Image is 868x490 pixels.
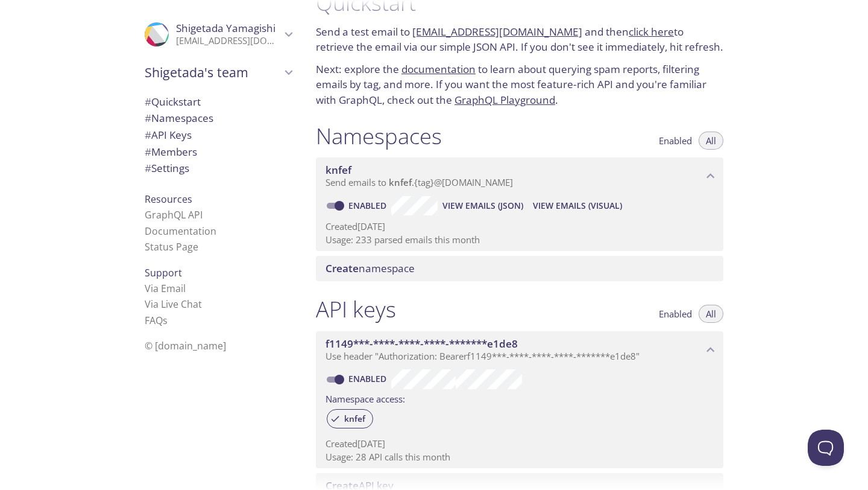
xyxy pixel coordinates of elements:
span: Namespaces [145,111,213,125]
span: knfef [337,413,373,424]
div: Shigetada Yamagishi [135,14,301,54]
iframe: Help Scout Beacon - Open [808,430,844,466]
a: Enabled [347,373,391,384]
div: knfef [327,409,373,428]
span: Send emails to . {tag} @[DOMAIN_NAME] [325,176,513,188]
div: Create namespace [316,256,723,281]
span: Quickstart [145,95,201,109]
span: Members [145,145,197,159]
span: Create [325,261,359,275]
label: Namespace access: [325,389,405,407]
span: Shigetada's team [145,64,281,81]
span: # [145,128,151,142]
a: FAQ [145,314,168,327]
span: API Keys [145,128,192,142]
div: Namespaces [135,110,301,127]
a: Via Live Chat [145,297,202,311]
p: Usage: 233 parsed emails this month [325,234,714,246]
div: knfef namespace [316,157,723,195]
span: # [145,145,151,159]
a: click here [629,25,674,39]
button: All [699,132,723,150]
span: © [DOMAIN_NAME] [145,339,226,352]
a: GraphQL API [145,208,203,221]
span: knfef [325,163,351,177]
div: Shigetada's team [135,57,301,88]
span: namespace [325,261,415,275]
a: documentation [401,62,476,76]
a: [EMAIL_ADDRESS][DOMAIN_NAME] [412,25,582,39]
span: Shigetada Yamagishi [176,21,275,35]
span: knfef [389,176,412,188]
span: # [145,161,151,175]
a: Enabled [347,200,391,211]
button: View Emails (JSON) [438,196,528,215]
p: Created [DATE] [325,437,714,450]
div: API Keys [135,127,301,144]
button: View Emails (Visual) [528,196,627,215]
div: Quickstart [135,94,301,110]
a: Documentation [145,224,216,238]
h1: API keys [316,296,396,323]
div: Team Settings [135,160,301,177]
a: Via Email [145,282,186,295]
p: Send a test email to and then to retrieve the email via our simple JSON API. If you don't see it ... [316,24,723,55]
span: # [145,111,151,125]
p: [EMAIL_ADDRESS][DOMAIN_NAME] [176,35,281,47]
button: Enabled [652,132,699,150]
span: Settings [145,161,189,175]
span: View Emails (JSON) [442,199,523,213]
span: Resources [145,192,192,206]
a: Status Page [145,240,198,253]
span: s [163,314,168,327]
span: Support [145,266,182,279]
a: GraphQL Playground [454,93,555,107]
div: Members [135,144,301,161]
span: # [145,95,151,109]
button: Enabled [652,305,699,323]
p: Usage: 28 API calls this month [325,451,714,463]
p: Next: explore the to learn about querying spam reports, filtering emails by tag, and more. If you... [316,62,723,108]
h1: Namespaces [316,122,442,150]
span: View Emails (Visual) [533,199,622,213]
button: All [699,305,723,323]
p: Created [DATE] [325,220,714,233]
